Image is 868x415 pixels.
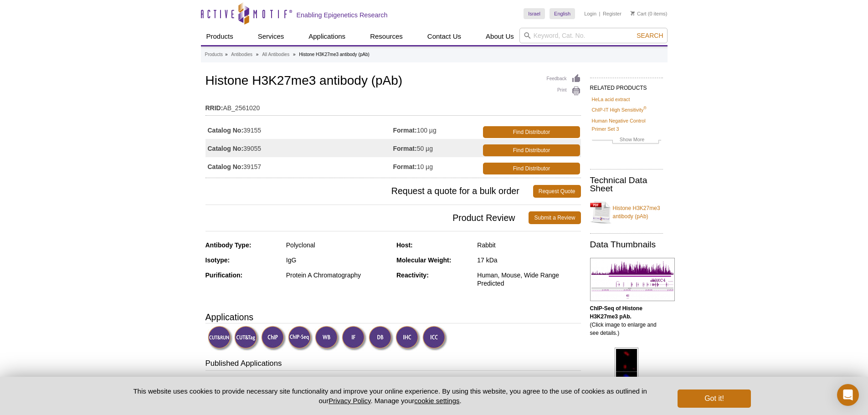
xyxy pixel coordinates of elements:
[477,256,580,264] div: 17 kDa
[590,258,675,301] img: Histone H3K27me3 antibody (pAb) tested by ChIP-Seq.
[396,272,429,279] strong: Reactivity:
[293,52,296,57] li: »
[225,52,228,57] li: »
[678,389,750,408] button: Got it!
[590,305,642,320] b: ChIP-Seq of Histone H3K27me3 pAb.
[208,326,233,351] img: CUT&RUN Validated
[603,10,621,17] a: Register
[637,32,663,39] span: Search
[262,51,289,59] a: All Antibodies
[395,326,421,351] img: Immunohistochemistry Validated
[590,176,663,193] h2: Technical Data Sheet
[393,144,417,153] strong: Format:
[205,272,243,279] strong: Purification:
[477,241,580,249] div: Rabbit
[422,326,447,351] img: Immunocytochemistry Validated
[369,326,394,351] img: Dot Blot Validated
[584,10,596,17] a: Login
[592,135,661,146] a: Show More
[205,74,581,89] h1: Histone H3K27me3 antibody (pAb)
[524,8,545,19] a: Israel
[288,326,313,351] img: ChIP-Seq Validated
[519,28,668,43] input: Keyword, Cat. No.
[634,31,666,40] button: Search
[118,386,663,405] p: This website uses cookies to provide necessary site functionality and improve your online experie...
[631,8,668,19] li: (0 items)
[303,28,351,45] a: Applications
[205,310,581,324] h3: Applications
[205,104,223,112] strong: RRID:
[256,52,259,57] li: »
[299,52,370,57] li: Histone H3K27me3 antibody (pAb)
[342,326,367,351] img: Immunofluorescence Validated
[234,326,259,351] img: CUT&Tag Validated
[483,126,580,138] a: Find Distributor
[208,126,244,134] strong: Catalog No:
[205,157,393,175] td: 39157
[393,139,482,157] td: 50 µg
[590,199,663,226] a: Histone H3K27me3 antibody (pAb)
[205,139,393,157] td: 39055
[590,241,663,249] h2: Data Thumbnails
[205,211,529,224] span: Product Review
[590,77,663,94] h2: RELATED PRODUCTS
[286,271,390,279] div: Protein A Chromatography
[205,51,223,59] a: Products
[483,163,580,174] a: Find Distributor
[365,28,408,45] a: Resources
[205,185,533,198] span: Request a quote for a bulk order
[231,51,252,59] a: Antibodies
[547,74,581,84] a: Feedback
[396,241,413,249] strong: Host:
[483,144,580,156] a: Find Distributor
[592,106,647,114] a: ChIP-IT High Sensitivity®
[837,384,859,406] div: Open Intercom Messenger
[393,126,417,134] strong: Format:
[208,144,244,153] strong: Catalog No:
[547,86,581,96] a: Print
[261,326,286,351] img: ChIP Validated
[393,163,417,171] strong: Format:
[329,397,370,405] a: Privacy Policy
[643,106,647,111] sup: ®
[592,117,661,133] a: Human Negative Control Primer Set 3
[205,241,252,249] strong: Antibody Type:
[414,397,459,405] button: cookie settings
[286,256,390,264] div: IgG
[208,163,244,171] strong: Catalog No:
[205,121,393,139] td: 39155
[205,98,581,113] td: AB_2561020
[529,211,580,224] a: Submit a Review
[590,304,663,337] p: (Click image to enlarge and see details.)
[297,11,388,19] h2: Enabling Epigenetics Research
[252,28,290,45] a: Services
[422,28,467,45] a: Contact Us
[205,256,230,264] strong: Isotype:
[205,358,581,371] h3: Published Applications
[592,95,630,103] a: HeLa acid extract
[599,8,601,19] li: |
[550,8,575,19] a: English
[533,185,581,198] a: Request Quote
[396,256,451,264] strong: Molecular Weight:
[286,241,390,249] div: Polyclonal
[480,28,519,45] a: About Us
[477,271,580,287] div: Human, Mouse, Wide Range Predicted
[201,28,239,45] a: Products
[631,11,635,15] img: Your Cart
[315,326,340,351] img: Western Blot Validated
[631,10,647,17] a: Cart
[393,121,482,139] td: 100 µg
[393,157,482,175] td: 10 µg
